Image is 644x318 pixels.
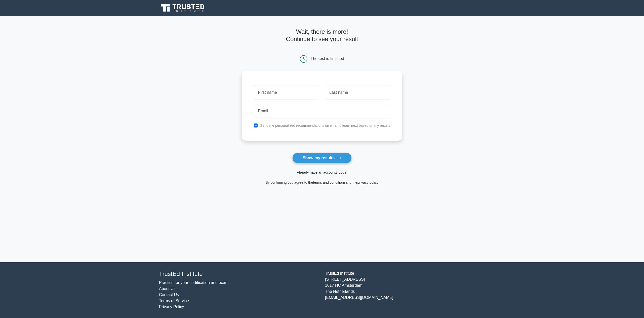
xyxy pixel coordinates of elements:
a: Already have an account? Login [297,170,347,174]
label: Send me personalized recommendations on what to learn next based on my results [260,123,390,128]
div: The test is finished [311,56,344,61]
a: About Us [159,287,176,291]
h4: Wait, there is more! Continue to see your result [242,28,403,43]
input: Email [254,104,390,118]
button: Show my results [292,153,352,163]
input: First name [254,85,319,100]
div: TrustEd Institute [STREET_ADDRESS] 1017 HC Amsterdam The Netherlands [EMAIL_ADDRESS][DOMAIN_NAME] [322,270,488,310]
a: Practice for your certification and exam [159,280,229,285]
a: Contact Us [159,293,179,297]
input: Last name [325,85,390,100]
a: terms and conditions [313,180,346,184]
a: privacy policy [357,180,379,184]
h4: TrustEd Institute [159,270,319,278]
a: Privacy Policy [159,305,184,309]
a: Terms of Service [159,299,189,303]
div: By continuing you agree to the and the [239,179,406,185]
